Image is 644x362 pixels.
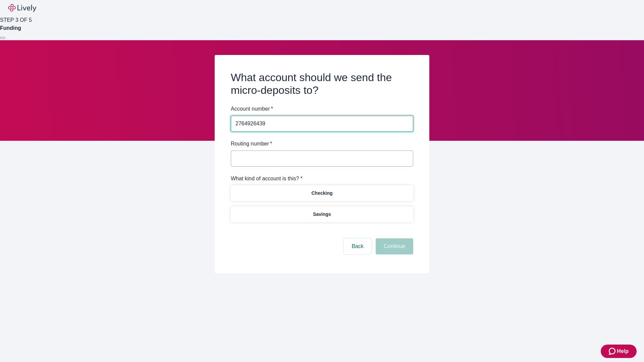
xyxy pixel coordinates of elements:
[617,347,629,355] span: Help
[231,140,272,148] label: Routing number
[343,238,372,254] button: Back
[8,4,36,12] img: Lively
[313,211,331,218] p: Savings
[231,175,303,183] label: What kind of account is this? *
[609,347,617,355] svg: Zendesk support icon
[311,190,332,197] p: Checking
[231,206,413,222] button: Savings
[231,185,413,201] button: Checking
[601,345,637,358] button: Zendesk support iconHelp
[231,71,413,97] h2: What account should we send the micro-deposits to?
[231,105,273,113] label: Account number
